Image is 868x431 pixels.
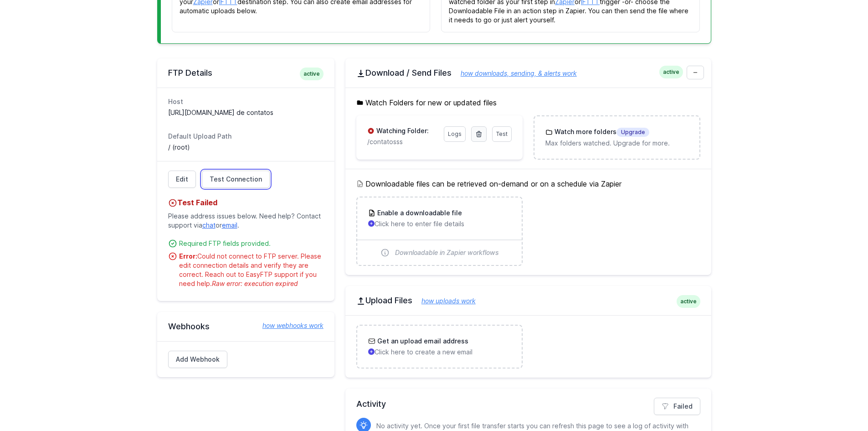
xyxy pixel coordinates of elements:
[375,337,468,346] h3: Get an upload email address
[654,398,700,415] a: Failed
[168,171,196,188] a: Edit
[168,108,324,117] dd: [URL][DOMAIN_NAME] de contatos
[553,127,649,137] h3: Watch more folders
[496,130,508,137] span: Test
[368,219,511,228] p: Click here to enter file details
[356,97,700,108] h5: Watch Folders for new or updated files
[168,351,227,368] a: Add Webhook
[368,348,511,357] p: Click here to create a new email
[367,137,438,146] p: contatosss
[179,252,324,288] div: Could not connect to FTP server. Please edit connection details and verify they are correct. Reac...
[168,208,324,234] p: Please address issues below. Need help? Contact support via or .
[202,171,270,188] a: Test Connection
[395,248,499,257] span: Downloadable in Zapier workflows
[253,321,324,330] a: how webhooks work
[822,385,857,420] iframe: Drift Widget Chat Controller
[168,132,324,141] dt: Default Upload Path
[534,116,699,159] a: Watch more foldersUpgrade Max folders watched. Upgrade for more.
[222,221,237,229] a: email
[202,221,216,229] a: chat
[357,197,522,265] a: Enable a downloadable file Click here to enter file details Downloadable in Zapier workflows
[444,126,466,142] a: Logs
[179,239,324,248] div: Required FTP fields provided.
[375,208,462,218] h3: Enable a downloadable file
[545,139,688,148] p: Max folders watched. Upgrade for more.
[168,97,324,106] dt: Host
[168,68,324,78] h2: FTP Details
[179,252,197,260] strong: Error:
[356,178,700,189] h5: Downloadable files can be retrieved on-demand or on a schedule via Zapier
[168,197,324,208] h4: Test Failed
[168,143,324,152] dd: / (root)
[168,321,324,332] h2: Webhooks
[210,175,262,184] span: Test Connection
[356,295,700,306] h2: Upload Files
[356,398,700,410] h2: Activity
[492,126,512,142] a: Test
[616,128,649,137] span: Upgrade
[452,69,577,77] a: how downloads, sending, & alerts work
[659,66,683,78] span: active
[677,295,700,308] span: active
[356,68,700,78] h2: Download / Send Files
[375,126,429,135] h3: Watching Folder:
[300,68,324,80] span: active
[412,297,476,305] a: how uploads work
[357,326,522,368] a: Get an upload email address Click here to create a new email
[212,280,298,287] span: Raw error: execution expired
